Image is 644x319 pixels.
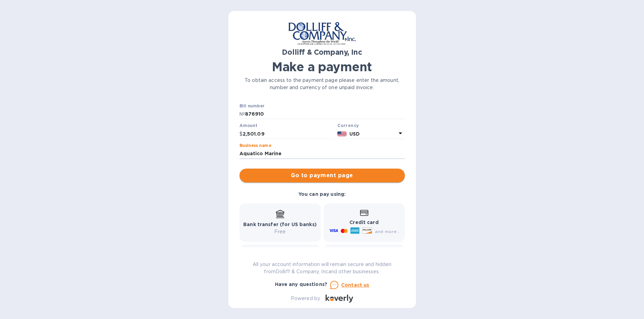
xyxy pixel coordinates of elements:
[245,109,405,119] input: Enter bill number
[243,228,317,235] p: Free
[239,130,243,138] p: $
[239,60,405,74] h1: Make a payment
[239,149,405,159] input: Enter business name
[298,191,346,197] b: You can pay using:
[341,282,369,288] u: Contact us
[349,131,360,137] b: USD
[243,222,317,227] b: Bank transfer (for US banks)
[349,220,378,225] b: Credit card
[239,261,405,275] p: All your account information will remain secure and hidden from Dolliff & Company, Inc and other ...
[375,229,400,234] span: and more...
[337,123,359,128] b: Currency
[239,169,405,182] button: Go to payment page
[291,295,320,302] p: Powered by
[245,171,399,180] span: Go to payment page
[239,124,257,128] label: Amount
[239,104,264,108] label: Bill number
[239,110,245,118] p: №
[239,77,405,91] p: To obtain access to the payment page please enter the amount, number and currency of one unpaid i...
[239,143,271,148] label: Business name
[275,281,328,287] b: Have any questions?
[282,48,362,56] b: Dolliff & Company, Inc
[243,129,335,139] input: 0.00
[337,131,347,136] img: USD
